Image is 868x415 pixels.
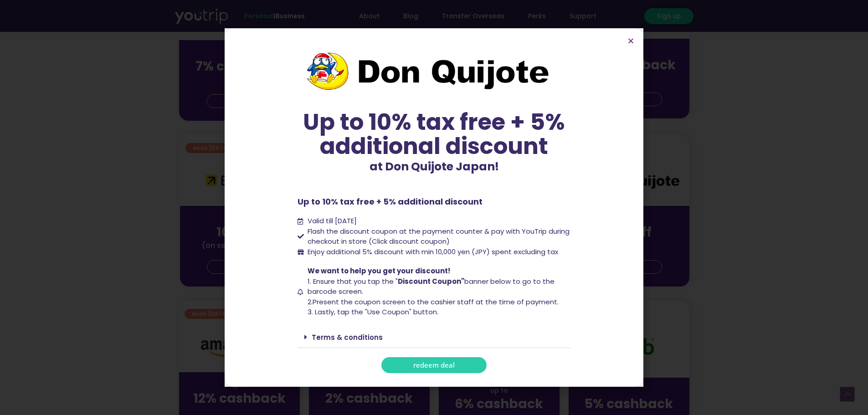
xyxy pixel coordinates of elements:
a: redeem deal [381,357,487,373]
b: oupon" [437,277,464,286]
span: ap the " [371,277,398,286]
p: Up to 10% tax free + 5% additional discount [298,195,571,208]
span: 2. [308,297,313,307]
span: banner [437,277,488,286]
a: Terms & conditions [312,333,383,342]
div: Up to 10% tax free + 5% additional discount [298,110,571,158]
a: Close [627,37,634,44]
p: at Don Quijote Japan! [298,158,571,175]
div: Terms & conditions [298,327,571,348]
span: Flash the discount coupon at the payment counter & pay with YouTrip during checkout in store (Cli... [305,226,571,247]
span: 1. Ensure that you t [308,277,371,286]
span: Valid till [DATE] [308,216,357,225]
span: We want to help you get your discount! [308,266,450,276]
span: Enjoy additional 5% discount with min 10,000 yen (JPY) spent excluding tax [305,247,558,257]
span: redeem deal [413,362,455,369]
b: Discount C [398,277,437,286]
span: Present the coupon screen to the cashier staff at the time of payment. 3. Lastly, tap the "Use Co... [305,266,571,318]
span: below to go to the barcode screen. [308,277,555,297]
